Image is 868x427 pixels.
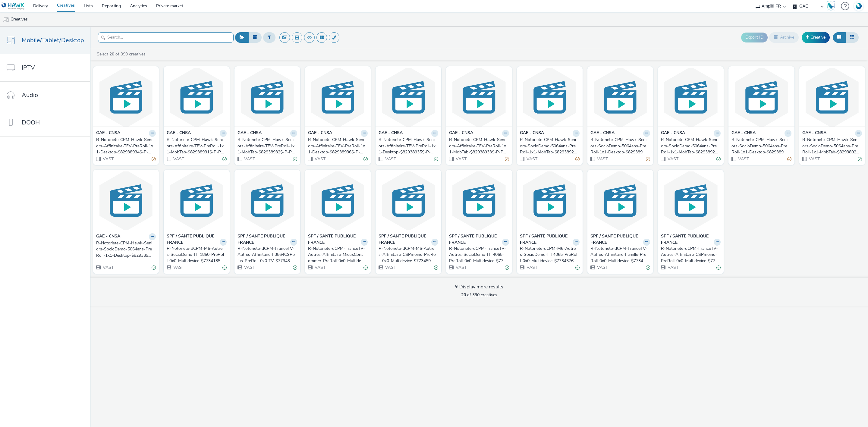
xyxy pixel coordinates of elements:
[237,137,295,155] div: R-Notoriete-CPM-Hawk-Seniors-Affinitaire-TFV-PreRoll-1x1-MobTab-$82938932$-P-PREROLL-1x1-Message2
[802,137,862,155] a: R-Notoriete-CPM-Hawk-Seniors-SocioDemo-5064ans-PreRoll-1x1-MobTab-$82938925$-P-PREROLL-1x1-Message1
[167,137,226,155] a: R-Notoriete-CPM-Hawk-Seniors-Affinitaire-TFV-PreRoll-1x1-MobTab-$82938931$-P-PREROLL-1x1-Message3
[845,32,859,42] button: Table
[448,68,510,127] img: R-Notoriete-CPM-Hawk-Seniors-Affinitaire-TFV-PreRoll-1x1-MobTab-$82938933$-P-PREROLL-1x1-Message1...
[363,265,368,271] div: Valid
[518,68,581,127] img: R-Notoriete-CPM-Hawk-Seniors-SocioDemo-5064ans-PreRoll-1x1-MobTab-$82938924$-P-PREROLL-1x1-Messag...
[22,118,40,127] span: DOOH
[716,156,721,162] div: Valid
[737,156,749,162] span: VAST
[434,156,438,162] div: Valid
[520,137,580,155] a: R-Notoriete-CPM-Hawk-Seniors-SocioDemo-5064ans-PreRoll-1x1-MobTab-$82938924$-P-PREROLL-1x1-Message3
[854,2,863,11] img: Account FR
[505,265,509,271] div: Valid
[731,130,756,137] strong: GAE - CNSA
[167,246,224,264] div: R-Notoriete-dCPM-M6-Autres-SocioDemo-HF1850-PreRoll-0x0-Multidevice-$77341854$-V-PreRoll-0x0-Eval...
[377,68,440,127] img: R-Notoriete-CPM-Hawk-Seniors-Affinitaire-TFV-PreRoll-1x1-Desktop-$82938935$-P-PREROLL-1x1-Message...
[379,233,430,246] strong: SPF / SANTE PUBLIQUE FRANCE
[661,137,718,155] div: R-Notoriete-CPM-Hawk-Seniors-SocioDemo-5064ans-PreRoll-1x1-MobTab-$82938926$-P-PREROLL-1x1-Message2
[167,233,218,246] strong: SPF / SANTE PUBLIQUE FRANCE
[520,246,577,264] div: R-Notoriete-dCPM-M6-Autres-SocioDemo-HF4065-PreRoll-0x0-Multidevice-$77345766$-V-PreRoll-0x0-Ado
[449,130,473,137] strong: GAE - CNSA
[173,265,184,270] span: VAST
[833,32,846,42] button: Grid
[236,171,299,230] img: R-Notoriete-dCPM-FranceTV-Autres-Affinitaire-F3564CSPplus-PreRoll-0x0-TV-$77343665$-V-PreRoll-0x0...
[505,156,509,162] div: Partially valid
[520,246,580,264] a: R-Notoriete-dCPM-M6-Autres-SocioDemo-HF4065-PreRoll-0x0-Multidevice-$77345766$-V-PreRoll-0x0-Ado
[449,137,509,155] a: R-Notoriete-CPM-Hawk-Seniors-Affinitaire-TFV-PreRoll-1x1-MobTab-$82938933$-P-PREROLL-1x1-Message1
[222,156,227,162] div: Valid
[661,130,685,137] strong: GAE - CNSA
[96,130,120,137] strong: GAE - CNSA
[661,246,721,264] a: R-Notoriete-dCPM-FranceTV-Autres-Affinitaire-CSPmoins-PreRoll-0x0-Multidevice-$77345977$-V-PreRol...
[787,156,791,162] div: Partially valid
[308,137,368,155] a: R-Notoriete-CPM-Hawk-Seniors-Affinitaire-TFV-PreRoll-1x1-Desktop-$82938936$-P-PREROLL-1x1-Message2
[661,246,718,264] div: R-Notoriete-dCPM-FranceTV-Autres-Affinitaire-CSPmoins-PreRoll-0x0-Multidevice-$77345977$-V-PreRol...
[293,156,297,162] div: Valid
[308,233,359,246] strong: SPF / SANTE PUBLIQUE FRANCE
[575,265,580,271] div: Valid
[96,240,153,259] div: R-Notoriete-CPM-Hawk-Seniors-SocioDemo-5064ans-PreRoll-1x1-Desktop-$82938930$-P-PREROLL-1x1-Message1
[801,68,863,127] img: R-Notoriete-CPM-Hawk-Seniors-SocioDemo-5064ans-PreRoll-1x1-MobTab-$82938925$-P-PREROLL-1x1-Messag...
[102,265,114,270] span: VAST
[434,265,438,271] div: Valid
[237,137,297,155] a: R-Notoriete-CPM-Hawk-Seniors-Affinitaire-TFV-PreRoll-1x1-MobTab-$82938932$-P-PREROLL-1x1-Message2
[237,246,297,264] a: R-Notoriete-dCPM-FranceTV-Autres-Affinitaire-F3564CSPplus-PreRoll-0x0-TV-$77343665$-V-PreRoll-0x0...
[237,130,262,137] strong: GAE - CNSA
[22,36,84,45] span: Mobile/Tablet/Desktop
[590,130,615,137] strong: GAE - CNSA
[520,137,577,155] div: R-Notoriete-CPM-Hawk-Seniors-SocioDemo-5064ans-PreRoll-1x1-MobTab-$82938924$-P-PREROLL-1x1-Message3
[308,246,368,264] a: R-Notoriete-dCPM-FranceTV-Autres-Affinitaire-MieuxConsommer-PreRoll-0x0-Multidevice-$77341861$-V-...
[449,137,506,155] div: R-Notoriete-CPM-Hawk-Seniors-Affinitaire-TFV-PreRoll-1x1-MobTab-$82938933$-P-PREROLL-1x1-Message1
[730,68,793,127] img: R-Notoriete-CPM-Hawk-Seniors-SocioDemo-5064ans-PreRoll-1x1-Desktop-$82938929$-P-PREROLL-1x1-Messa...
[461,292,466,298] strong: 20
[802,130,826,137] strong: GAE - CNSA
[22,91,38,99] span: Audio
[596,156,608,162] span: VAST
[308,246,365,264] div: R-Notoriete-dCPM-FranceTV-Autres-Affinitaire-MieuxConsommer-PreRoll-0x0-Multidevice-$77341861$-V-...
[165,171,228,230] img: R-Notoriete-dCPM-M6-Autres-SocioDemo-HF1850-PreRoll-0x0-Multidevice-$77341854$-V-PreRoll-0x0-Eval...
[596,265,608,270] span: VAST
[661,137,721,155] a: R-Notoriete-CPM-Hawk-Seniors-SocioDemo-5064ans-PreRoll-1x1-MobTab-$82938926$-P-PREROLL-1x1-Message2
[237,246,295,264] div: R-Notoriete-dCPM-FranceTV-Autres-Affinitaire-F3564CSPplus-PreRoll-0x0-TV-$77343665$-V-PreRoll-0x0...
[449,246,506,264] div: R-Notoriete-dCPM-FranceTV-Autres-SocioDemo-HF4065-PreRoll-0x0-Multidevice-$77345773$-V-PreRoll-0x...
[314,265,325,270] span: VAST
[165,68,228,127] img: R-Notoriete-CPM-Hawk-Seniors-Affinitaire-TFV-PreRoll-1x1-MobTab-$82938931$-P-PREROLL-1x1-Message3...
[244,265,255,270] span: VAST
[152,265,156,271] div: Valid
[167,130,191,137] strong: GAE - CNSA
[222,265,227,271] div: Valid
[96,137,153,155] div: R-Notoriete-CPM-Hawk-Seniors-Affinitaire-TFV-PreRoll-1x1-Desktop-$82938934$-P-PREROLL-1x1-Message3
[769,32,799,42] button: Archive
[575,156,580,162] div: Partially valid
[520,130,544,137] strong: GAE - CNSA
[95,171,157,230] img: R-Notoriete-CPM-Hawk-Seniors-SocioDemo-5064ans-PreRoll-1x1-Desktop-$82938930$-P-PREROLL-1x1-Messa...
[102,156,114,162] span: VAST
[152,156,156,162] div: Partially valid
[385,265,396,270] span: VAST
[589,171,652,230] img: R-Notoriete-dCPM-FranceTV-Autres-Affinitaire-Famille-PreRoll-0x0-Multidevice-$77345966$-V-PreRoll...
[667,156,678,162] span: VAST
[236,68,299,127] img: R-Notoriete-CPM-Hawk-Seniors-Affinitaire-TFV-PreRoll-1x1-MobTab-$82938932$-P-PREROLL-1x1-Message2...
[590,246,650,264] a: R-Notoriete-dCPM-FranceTV-Autres-Affinitaire-Famille-PreRoll-0x0-Multidevice-$77345966$-V-PreRoll...
[173,156,184,162] span: VAST
[590,246,648,264] div: R-Notoriete-dCPM-FranceTV-Autres-Affinitaire-Famille-PreRoll-0x0-Multidevice-$77345966$-V-PreRoll...
[377,171,440,230] img: R-Notoriete-dCPM-M6-Autres-Affinitaire-CSPmoins-PreRoll-0x0-Multidevice-$77345980$-V-PreRoll-0x0-...
[526,156,537,162] span: VAST
[363,156,368,162] div: Valid
[826,1,838,11] a: Hawk Academy
[802,32,830,43] a: Creative
[731,137,791,155] a: R-Notoriete-CPM-Hawk-Seniors-SocioDemo-5064ans-PreRoll-1x1-Desktop-$82938929$-P-PREROLL-1x1-Message2
[307,171,369,230] img: R-Notoriete-dCPM-FranceTV-Autres-Affinitaire-MieuxConsommer-PreRoll-0x0-Multidevice-$77341861$-V-...
[379,130,403,137] strong: GAE - CNSA
[646,156,650,162] div: Partially valid
[308,130,332,137] strong: GAE - CNSA
[455,156,467,162] span: VAST
[461,292,497,298] span: of 390 creatives
[589,68,652,127] img: R-Notoriete-CPM-Hawk-Seniors-SocioDemo-5064ans-PreRoll-1x1-Desktop-$82938928$-P-PREROLL-1x1-Messa...
[167,246,226,264] a: R-Notoriete-dCPM-M6-Autres-SocioDemo-HF1850-PreRoll-0x0-Multidevice-$77341854$-V-PreRoll-0x0-Eval...
[802,137,860,155] div: R-Notoriete-CPM-Hawk-Seniors-SocioDemo-5064ans-PreRoll-1x1-MobTab-$82938925$-P-PREROLL-1x1-Message1
[96,240,156,259] a: R-Notoriete-CPM-Hawk-Seniors-SocioDemo-5064ans-PreRoll-1x1-Desktop-$82938930$-P-PREROLL-1x1-Message1
[449,246,509,264] a: R-Notoriete-dCPM-FranceTV-Autres-SocioDemo-HF4065-PreRoll-0x0-Multidevice-$77345773$-V-PreRoll-0x...
[244,156,255,162] span: VAST
[526,265,537,270] span: VAST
